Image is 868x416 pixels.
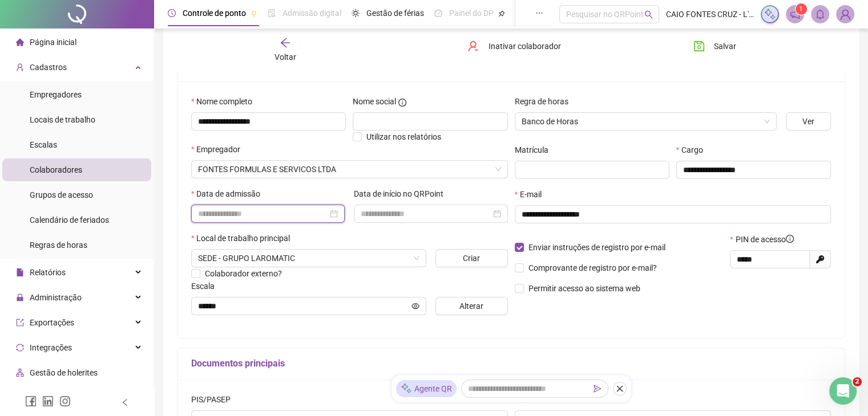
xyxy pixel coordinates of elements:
span: send [594,385,601,393]
div: Agente QR [396,380,457,397]
span: close [616,385,624,393]
span: sun [352,9,360,17]
span: Ver [802,115,814,128]
sup: 1 [796,3,807,15]
span: Escalas [30,140,57,149]
span: AVENIDA AV SANTOS DUMONT, 3092, KM2 CENT.COMERCIAL MM502SALA 1,VILAS DE ABRANTES, CAMAÇARI-BA [198,250,419,267]
span: bell [815,9,825,19]
label: Empregador [191,143,248,156]
span: Alterar [459,300,483,312]
span: home [16,38,24,46]
span: left [121,398,129,406]
label: Regra de horas [515,95,576,108]
span: info-circle [786,235,794,243]
label: Matrícula [515,144,556,156]
img: sparkle-icon.fc2bf0ac1784a2077858766a79e2daf3.svg [401,383,412,395]
span: Admissão digital [282,9,341,18]
span: Banco de Horas [522,113,770,130]
span: Cadastros [30,63,67,72]
label: Cargo [676,144,710,156]
span: Controle de ponto [183,9,246,18]
span: Calendário de feriados [30,215,109,225]
span: user-delete [467,40,479,52]
iframe: Intercom live chat [829,377,857,405]
label: Local de trabalho principal [191,232,297,244]
span: lock [16,293,24,301]
span: Gestão de holerites [30,368,98,377]
label: E-mail [515,188,549,201]
span: file [16,268,24,276]
button: Ver [786,112,831,130]
span: 1 [799,5,803,13]
span: notification [790,9,800,19]
span: dashboard [434,9,442,17]
label: Escala [191,280,222,292]
span: book [515,9,523,17]
label: Data de início no QRPoint [354,187,451,200]
span: Página inicial [30,38,76,47]
span: linkedin [42,395,54,407]
span: Salvar [714,40,736,52]
span: user-add [16,63,24,71]
span: Integrações [30,343,72,352]
span: Enviar instruções de registro por e-mail [528,243,665,252]
span: search [644,10,653,19]
img: sparkle-icon.fc2bf0ac1784a2077858766a79e2daf3.svg [764,8,776,21]
span: Empregadores [30,90,82,99]
span: eye [411,302,419,310]
span: Colaborador externo? [205,269,282,278]
span: Relatórios [30,268,66,277]
span: Grupos de acesso [30,190,93,199]
span: Gestão de férias [366,9,424,18]
span: Comprovante de registro por e-mail? [528,263,657,272]
span: Exportações [30,318,74,327]
span: Criar [463,252,480,264]
span: Administração [30,293,82,302]
span: Nome social [353,95,396,108]
span: apartment [16,369,24,377]
label: PIS/PASEP [191,393,238,406]
label: Data de admissão [191,187,268,200]
span: info-circle [398,99,406,107]
span: facebook [25,395,37,407]
span: Utilizar nos relatórios [366,132,441,141]
span: pushpin [498,10,505,17]
span: instagram [59,395,71,407]
span: Regras de horas [30,240,87,250]
button: Alterar [435,297,508,315]
span: FONTES FORMULAS E SERVICOS LTDA [198,161,501,178]
span: pushpin [251,10,257,17]
span: Permitir acesso ao sistema web [528,284,640,293]
span: Inativar colaborador [488,40,560,52]
span: CAIO FONTES CRUZ - L'aromatic cosméticos [666,8,754,21]
span: Voltar [274,52,296,62]
span: Colaboradores [30,165,82,174]
span: Locais de trabalho [30,115,95,124]
span: Painel do DP [449,9,494,18]
button: Inativar colaborador [459,37,569,55]
span: export [16,319,24,327]
span: 2 [853,377,862,386]
span: PIN de acesso [736,233,794,246]
img: 94287 [837,6,854,23]
span: sync [16,344,24,352]
span: save [693,40,705,52]
span: arrow-left [280,37,291,48]
label: Nome completo [191,95,260,108]
span: ellipsis [535,9,543,17]
button: Criar [435,249,508,267]
span: clock-circle [168,9,176,17]
span: file-done [268,9,276,17]
button: Salvar [685,37,745,55]
h5: Documentos principais [191,357,831,370]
